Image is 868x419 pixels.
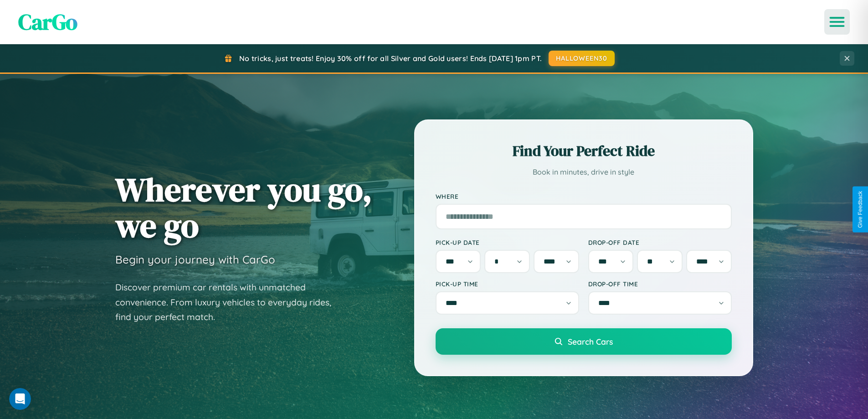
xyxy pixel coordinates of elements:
[115,280,343,325] p: Discover premium car rentals with unmatched convenience. From luxury vehicles to everyday rides, ...
[436,192,732,200] label: Where
[115,171,372,243] h1: Wherever you go, we go
[436,166,732,179] p: Book in minutes, drive in style
[436,238,579,246] label: Pick-up Date
[588,238,732,246] label: Drop-off Date
[9,388,31,410] iframe: Intercom live chat
[436,141,732,161] h2: Find Your Perfect Ride
[436,280,579,288] label: Pick-up Time
[239,54,542,63] span: No tricks, just treats! Enjoy 30% off for all Silver and Gold users! Ends [DATE] 1pm PT.
[824,9,850,35] button: Open menu
[115,253,275,266] h3: Begin your journey with CarGo
[568,336,613,347] span: Search Cars
[549,51,615,66] button: HALLOWEEN30
[588,280,732,288] label: Drop-off Time
[18,7,77,37] span: CarGo
[436,328,732,355] button: Search Cars
[857,191,863,228] div: Give Feedback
